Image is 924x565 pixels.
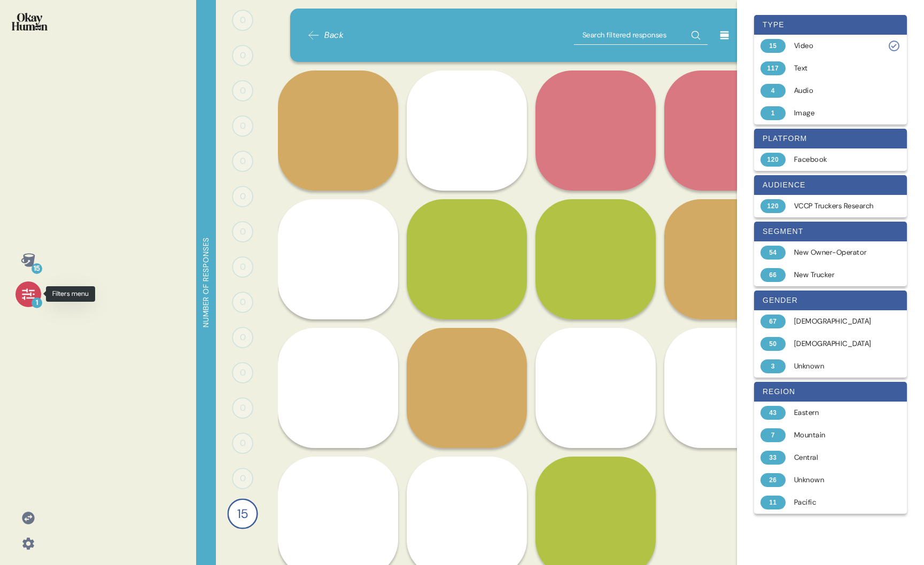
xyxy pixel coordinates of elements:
span: 0 [239,331,245,344]
div: 117 [760,61,786,75]
div: Unknown [794,361,879,372]
div: 120 [760,199,786,213]
div: 50 [760,337,786,351]
div: VCCP Truckers Research [794,201,879,211]
div: 33 [760,451,786,465]
span: 0 [239,190,245,203]
span: 0 [239,155,245,168]
div: Audio [794,85,879,96]
span: 0 [239,120,245,132]
div: 4 [760,84,786,98]
span: 0 [239,402,245,414]
div: region [754,382,907,402]
div: 1 [760,106,786,120]
span: 0 [239,472,245,485]
span: Back [324,29,344,42]
div: 11 [760,496,786,509]
div: Text [794,63,879,74]
div: New Trucker [794,270,879,280]
div: 15 [760,39,786,53]
div: [DEMOGRAPHIC_DATA] [794,316,879,327]
div: 26 [760,473,786,487]
div: Facebook [794,154,879,165]
div: 15 [32,263,42,274]
span: 0 [239,14,245,27]
input: Search filtered responses [574,26,708,45]
span: 0 [239,261,245,273]
div: Mountain [794,430,879,441]
div: 67 [760,315,786,328]
div: audience [754,175,907,195]
div: [DEMOGRAPHIC_DATA] [794,339,879,349]
span: 0 [239,84,245,97]
div: Pacific [794,497,879,508]
span: 0 [239,49,245,62]
div: 1 [32,297,42,308]
img: okayhuman.3b1b6348.png [12,13,48,30]
div: 3 [760,359,786,373]
div: type [754,15,907,35]
span: 0 [239,225,245,238]
div: 66 [760,268,786,282]
div: Eastern [794,407,879,418]
div: Central [794,452,879,463]
div: segment [754,222,907,241]
span: 0 [239,366,245,379]
div: Filters menu [46,286,95,302]
div: 7 [760,428,786,442]
div: Video [794,41,879,51]
div: platform [754,129,907,148]
div: 43 [760,406,786,420]
div: Unknown [794,475,879,485]
div: New Owner-Operator [794,247,879,258]
span: 15 [237,504,248,523]
div: gender [754,291,907,310]
div: Image [794,108,879,119]
div: 54 [760,246,786,260]
span: 0 [239,437,245,450]
span: 0 [239,296,245,309]
div: 120 [760,153,786,167]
